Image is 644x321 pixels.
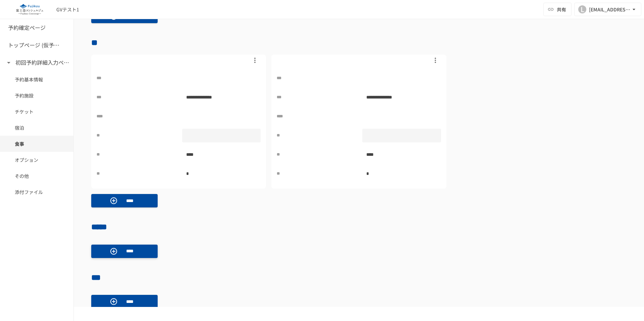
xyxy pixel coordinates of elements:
[15,58,69,67] h6: 初回予約詳細入力ページ
[574,3,641,16] button: L[EMAIL_ADDRESS][DOMAIN_NAME]
[15,124,59,131] span: 宿泊
[578,5,586,13] div: L
[56,6,79,13] div: GVテスト1
[15,76,59,83] span: 予約基本情報
[15,92,59,99] span: 予約施設
[15,156,59,164] span: オプション
[15,188,59,196] span: 添付ファイル
[557,6,566,13] span: 共有
[589,5,631,14] div: [EMAIL_ADDRESS][DOMAIN_NAME]
[8,23,46,32] h6: 予約確定ページ
[8,4,51,15] img: eQeGXtYPV2fEKIA3pizDiVdzO5gJTl2ahLbsPaD2E4R
[15,140,59,147] span: 食事
[15,172,59,180] span: その他
[15,108,59,115] span: チケット
[543,3,572,16] button: 共有
[8,41,62,50] h6: トップページ (仮予約一覧)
